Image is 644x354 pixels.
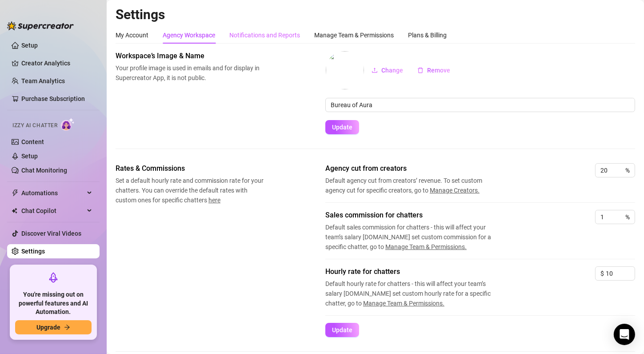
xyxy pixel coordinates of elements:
[325,222,503,252] span: Default sales commission for chatters - this will affect your team’s salary [DOMAIN_NAME] set cus...
[21,167,67,174] a: Chat Monitoring
[21,230,81,237] a: Discover Viral Videos
[325,176,503,195] span: Default agency cut from creators’ revenue. To set custom agency cut for specific creators, go to
[15,320,92,334] button: Upgradearrow-right
[12,208,17,214] img: Chat Copilot
[21,138,44,145] a: Content
[21,186,84,200] span: Automations
[163,30,215,40] div: Agency Workspace
[430,187,480,194] span: Manage Creators.
[61,118,75,131] img: AI Chatter
[48,272,59,283] span: rocket
[7,21,74,30] img: logo-BBDzfeDw.svg
[614,324,635,345] div: Open Intercom Messenger
[408,30,447,40] div: Plans & Billing
[116,63,265,83] span: Your profile image is used in emails and for display in Supercreator App, it is not public.
[325,279,503,308] span: Default hourly rate for chatters - this will affect your team’s salary [DOMAIN_NAME] set custom h...
[417,67,424,73] span: delete
[12,189,19,197] span: thunderbolt
[21,153,38,160] a: Setup
[381,67,403,74] span: Change
[363,300,444,307] span: Manage Team & Permissions.
[116,51,265,61] span: Workspace’s Image & Name
[36,324,60,331] span: Upgrade
[21,248,45,255] a: Settings
[116,176,265,205] span: Set a default hourly rate and commission rate for your chatters. You can override the default rat...
[12,121,57,130] span: Izzy AI Chatter
[208,197,220,204] span: here
[116,163,265,174] span: Rates & Commissions
[325,163,503,174] span: Agency cut from creators
[21,92,92,106] a: Purchase Subscription
[326,51,364,89] img: workspaceLogos%2FakC6EzfLB6XN4ZFGP3AQCiUuJFT2.png
[427,67,450,74] span: Remove
[314,30,394,40] div: Manage Team & Permissions
[21,204,84,218] span: Chat Copilot
[325,98,635,112] input: Enter name
[21,56,92,70] a: Creator Analytics
[332,124,352,131] span: Update
[325,120,359,134] button: Update
[229,30,300,40] div: Notifications and Reports
[325,266,503,277] span: Hourly rate for chatters
[64,324,70,330] span: arrow-right
[21,42,38,49] a: Setup
[410,63,457,77] button: Remove
[116,30,148,40] div: My Account
[364,63,410,77] button: Change
[372,67,378,73] span: upload
[325,323,359,337] button: Update
[21,77,65,84] a: Team Analytics
[332,326,352,334] span: Update
[15,290,92,317] span: You're missing out on powerful features and AI Automation.
[385,243,467,250] span: Manage Team & Permissions.
[325,210,503,221] span: Sales commission for chatters
[116,6,635,23] h2: Settings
